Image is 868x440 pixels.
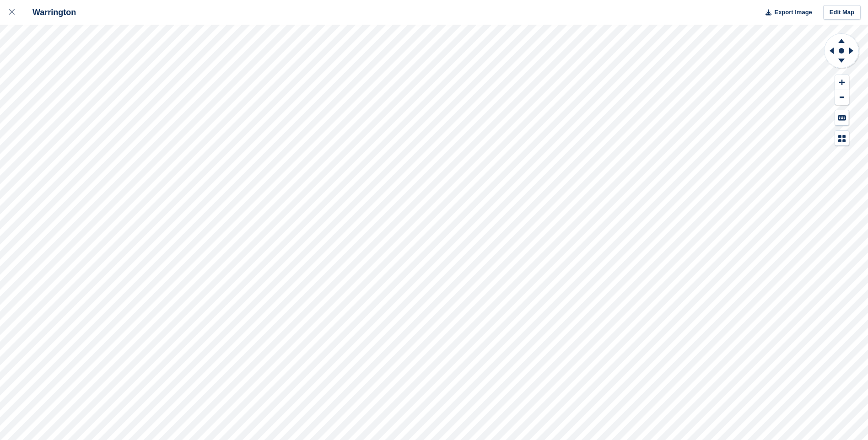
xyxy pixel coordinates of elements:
button: Zoom Out [835,90,849,105]
a: Edit Map [823,5,861,20]
div: Warrington [24,7,76,18]
button: Export Image [760,5,812,20]
button: Zoom In [835,75,849,90]
button: Map Legend [835,131,849,146]
button: Keyboard Shortcuts [835,110,849,125]
span: Export Image [774,8,812,17]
